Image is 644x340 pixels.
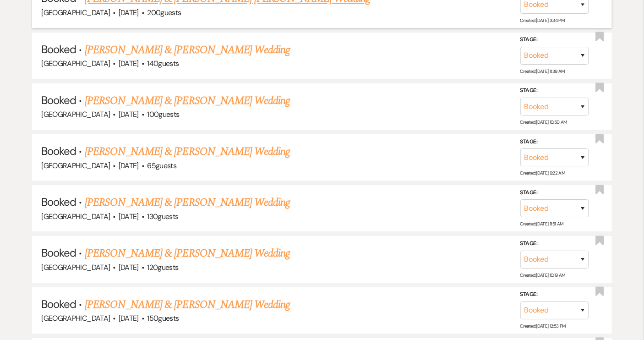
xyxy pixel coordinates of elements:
[85,93,290,109] a: [PERSON_NAME] & [PERSON_NAME] Wedding
[119,59,139,68] span: [DATE]
[147,110,179,119] span: 100 guests
[85,42,290,58] a: [PERSON_NAME] & [PERSON_NAME] Wedding
[41,313,110,323] span: [GEOGRAPHIC_DATA]
[520,239,589,249] label: Stage:
[41,110,110,119] span: [GEOGRAPHIC_DATA]
[41,144,76,158] span: Booked
[119,263,139,272] span: [DATE]
[520,290,589,300] label: Stage:
[147,8,181,17] span: 200 guests
[119,8,139,17] span: [DATE]
[520,323,566,329] span: Created: [DATE] 12:53 PM
[41,263,110,272] span: [GEOGRAPHIC_DATA]
[41,42,76,56] span: Booked
[119,110,139,119] span: [DATE]
[41,246,76,260] span: Booked
[147,59,179,68] span: 140 guests
[85,143,290,160] a: [PERSON_NAME] & [PERSON_NAME] Wedding
[520,170,565,176] span: Created: [DATE] 9:22 AM
[520,272,565,278] span: Created: [DATE] 10:19 AM
[41,59,110,68] span: [GEOGRAPHIC_DATA]
[85,296,290,313] a: [PERSON_NAME] & [PERSON_NAME] Wedding
[147,212,178,221] span: 130 guests
[119,161,139,170] span: [DATE]
[119,313,139,323] span: [DATE]
[520,86,589,96] label: Stage:
[520,188,589,198] label: Stage:
[41,161,110,170] span: [GEOGRAPHIC_DATA]
[520,35,589,45] label: Stage:
[85,194,290,211] a: [PERSON_NAME] & [PERSON_NAME] Wedding
[41,212,110,221] span: [GEOGRAPHIC_DATA]
[41,297,76,311] span: Booked
[41,93,76,107] span: Booked
[520,221,563,227] span: Created: [DATE] 11:51 AM
[41,8,110,17] span: [GEOGRAPHIC_DATA]
[520,17,565,23] span: Created: [DATE] 3:34 PM
[85,245,290,262] a: [PERSON_NAME] & [PERSON_NAME] Wedding
[520,119,567,125] span: Created: [DATE] 10:50 AM
[147,313,179,323] span: 150 guests
[147,263,178,272] span: 120 guests
[520,68,565,74] span: Created: [DATE] 11:39 AM
[41,195,76,209] span: Booked
[119,212,139,221] span: [DATE]
[147,161,176,170] span: 65 guests
[520,137,589,147] label: Stage:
